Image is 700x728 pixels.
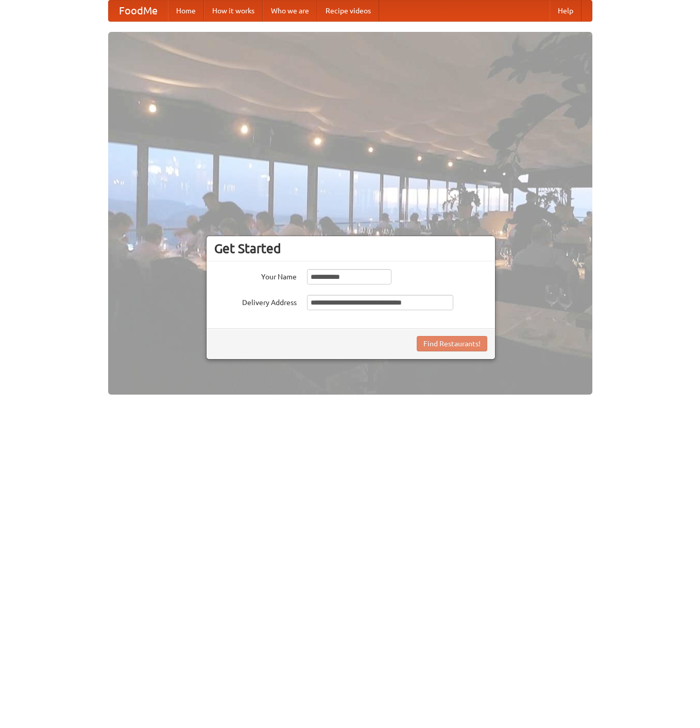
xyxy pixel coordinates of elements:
[417,336,487,351] button: Find Restaurants!
[204,1,263,21] a: How it works
[109,1,168,21] a: FoodMe
[214,269,297,282] label: Your Name
[214,241,487,256] h3: Get Started
[168,1,204,21] a: Home
[317,1,379,21] a: Recipe videos
[214,295,297,308] label: Delivery Address
[263,1,317,21] a: Who we are
[550,1,582,21] a: Help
